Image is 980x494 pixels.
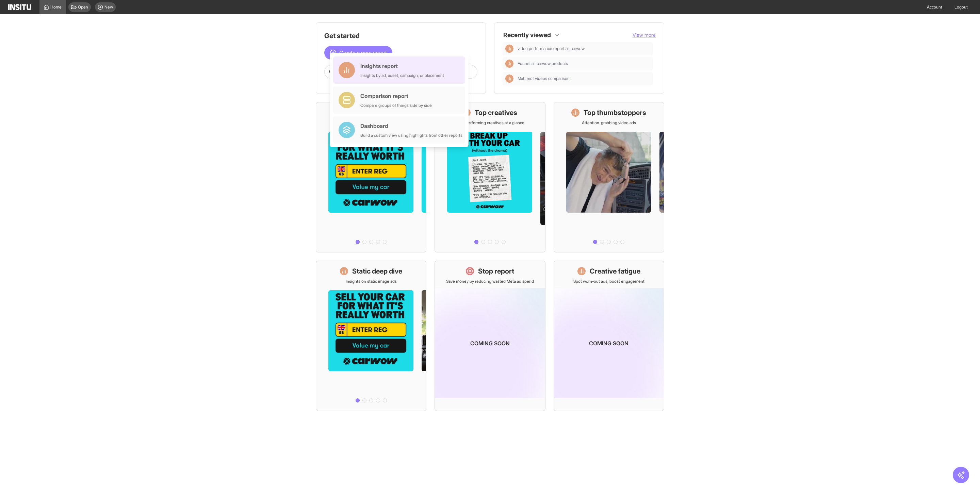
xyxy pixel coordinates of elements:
span: Open [78,4,88,10]
a: Top thumbstoppersAttention-grabbing video ads [554,102,664,252]
span: Create a new report [339,49,387,57]
button: Create a new report [324,46,392,60]
div: Insights report [360,62,444,70]
h1: Static deep dive [352,266,402,276]
span: View more [633,32,656,38]
p: Insights on static image ads [346,279,397,284]
div: Comparison report [360,92,432,100]
div: Insights by ad, adset, campaign, or placement [360,73,444,78]
span: Matt mof videos comparison [518,76,650,81]
div: Build a custom view using highlights from other reports [360,133,462,138]
span: Matt mof videos comparison [518,76,570,81]
span: Funnel all carwow products [518,61,650,66]
p: Best-performing creatives at a glance [455,120,524,126]
h1: Top thumbstoppers [584,108,646,117]
span: New [104,4,113,10]
span: Funnel all carwow products [518,61,568,66]
h1: Get started [324,31,477,40]
a: What's live nowSee all active ads instantly [316,102,426,252]
div: Insights [505,60,513,68]
h1: Top creatives [475,108,517,117]
div: Insights [505,75,513,83]
span: video performance report all carwow [518,46,650,51]
div: Compare groups of things side by side [360,103,432,108]
img: Logo [8,4,31,10]
span: video performance report all carwow [518,46,585,51]
span: Home [50,4,62,10]
a: Static deep diveInsights on static image ads [316,261,426,411]
div: Insights [505,45,513,53]
button: View more [633,32,656,38]
p: Attention-grabbing video ads [582,120,636,126]
a: Top creativesBest-performing creatives at a glance [435,102,545,252]
div: Dashboard [360,122,462,130]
